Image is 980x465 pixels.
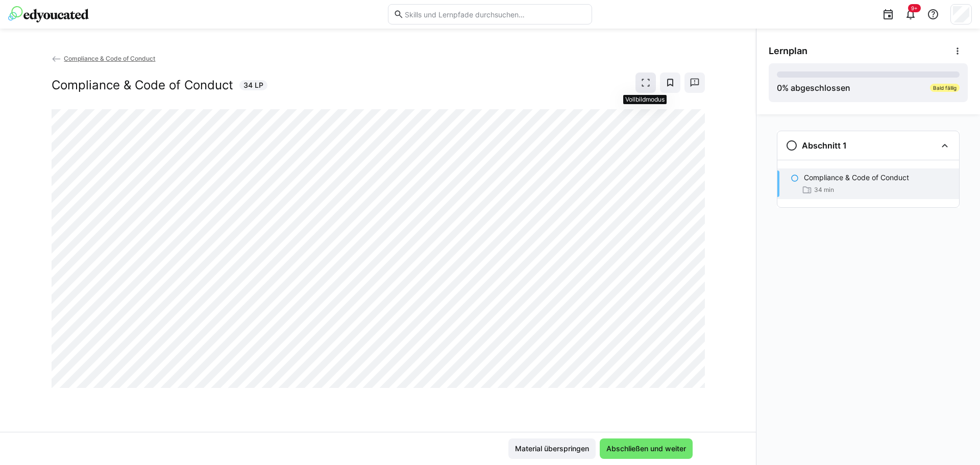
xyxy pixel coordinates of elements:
[404,10,586,19] input: Skills und Lernpfade durchsuchen…
[52,78,233,93] h2: Compliance & Code of Conduct
[769,45,807,57] span: Lernplan
[930,84,960,92] div: Bald fällig
[600,438,693,459] button: Abschließen und weiter
[804,173,909,183] p: Compliance & Code of Conduct
[911,5,918,11] span: 9+
[777,83,782,93] span: 0
[814,186,834,194] span: 34 min
[243,80,263,90] span: 34 LP
[513,444,591,454] span: Material überspringen
[64,55,155,62] span: Compliance & Code of Conduct
[508,438,596,459] button: Material überspringen
[777,82,850,94] div: % abgeschlossen
[52,55,156,62] a: Compliance & Code of Conduct
[802,140,847,151] h3: Abschnitt 1
[605,444,688,454] span: Abschließen und weiter
[623,95,667,104] div: Vollbildmodus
